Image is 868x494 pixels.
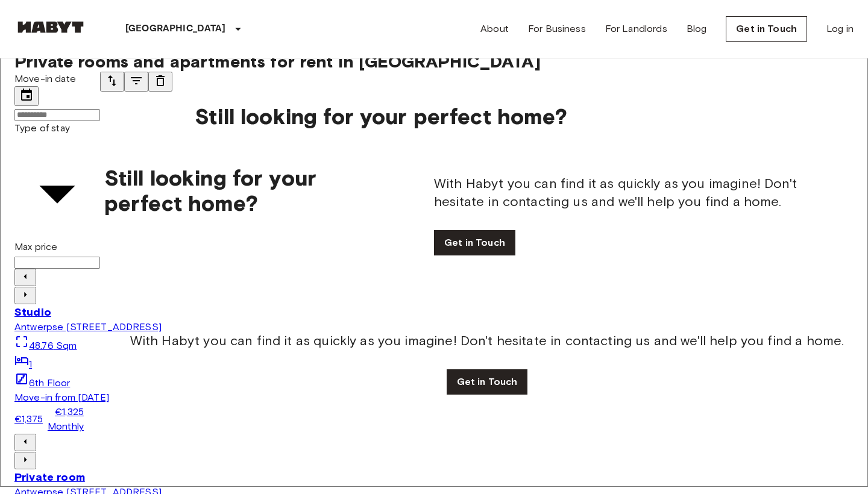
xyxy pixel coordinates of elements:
[14,241,57,252] label: Max price
[14,471,85,484] span: Private room
[130,332,844,350] span: With Habyt you can find it as quickly as you imagine! Don't hesitate in contacting us and we'll h...
[528,22,586,36] a: For Business
[14,412,43,427] span: €1,375
[14,434,36,451] button: Previous image
[125,22,226,36] p: [GEOGRAPHIC_DATA]
[14,287,36,304] button: Previous image
[29,377,70,389] span: 6th Floor
[14,321,162,333] span: Antwerpse [STREET_ADDRESS]
[687,22,707,36] a: Blog
[14,21,87,33] img: Habyt
[14,305,51,319] span: Studio
[605,22,667,36] a: For Landlords
[55,405,84,419] span: €1,325
[29,358,32,370] span: 1
[14,392,109,403] span: Move-in from [DATE]
[14,269,36,286] button: Previous image
[480,22,509,36] a: About
[447,369,528,395] a: Get in Touch
[48,419,84,434] span: Monthly
[195,104,567,129] span: Still looking for your perfect home?
[14,452,36,469] button: Previous image
[826,22,854,36] a: Log in
[726,16,807,42] a: Get in Touch
[29,340,77,351] span: 48.76 Sqm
